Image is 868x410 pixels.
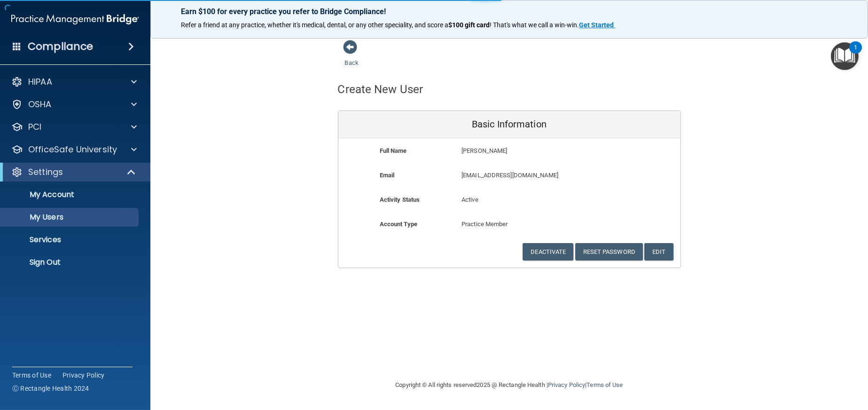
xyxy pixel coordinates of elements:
a: HIPAA [11,76,137,87]
span: Ⓒ Rectangle Health 2024 [12,384,89,393]
p: Practice Member [461,219,557,230]
h4: Compliance [28,40,93,53]
a: Get Started [579,21,615,29]
button: Edit [644,243,673,260]
span: ! That's what we call a win-win. [490,21,579,29]
a: OfficeSafe University [11,144,137,155]
strong: Get Started [579,21,614,29]
p: OfficeSafe University [28,144,117,155]
div: 1 [854,47,857,60]
p: HIPAA [28,76,52,87]
p: Earn $100 for every practice you refer to Bridge Compliance! [181,7,837,16]
a: OSHA [11,99,137,110]
p: Settings [28,166,63,178]
p: My Account [6,190,134,199]
b: Account Type [380,221,417,228]
p: PCI [28,121,41,133]
a: Privacy Policy [63,371,105,380]
button: Open Resource Center, 1 new notification [831,42,859,70]
p: Sign Out [6,258,134,267]
h4: Create New User [338,83,423,95]
p: [EMAIL_ADDRESS][DOMAIN_NAME] [461,170,611,181]
div: Basic Information [338,111,680,138]
b: Email [380,172,395,179]
span: Refer a friend at any practice, whether it's medical, dental, or any other speciality, and score a [181,21,448,29]
b: Full Name [380,147,407,154]
p: OSHA [28,99,52,110]
button: Deactivate [523,243,573,260]
a: Back [345,48,359,66]
button: Reset Password [575,243,643,260]
a: PCI [11,121,137,133]
a: Terms of Use [586,381,623,388]
b: Activity Status [380,196,420,203]
p: [PERSON_NAME] [461,145,611,157]
strong: $100 gift card [448,21,490,29]
a: Privacy Policy [548,381,585,388]
p: My Users [6,213,134,222]
a: Settings [11,166,136,178]
a: Terms of Use [12,371,51,380]
div: Copyright © All rights reserved 2025 @ Rectangle Health | | [338,370,681,400]
img: PMB logo [11,10,139,29]
p: Active [461,194,557,205]
p: Services [6,235,134,244]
